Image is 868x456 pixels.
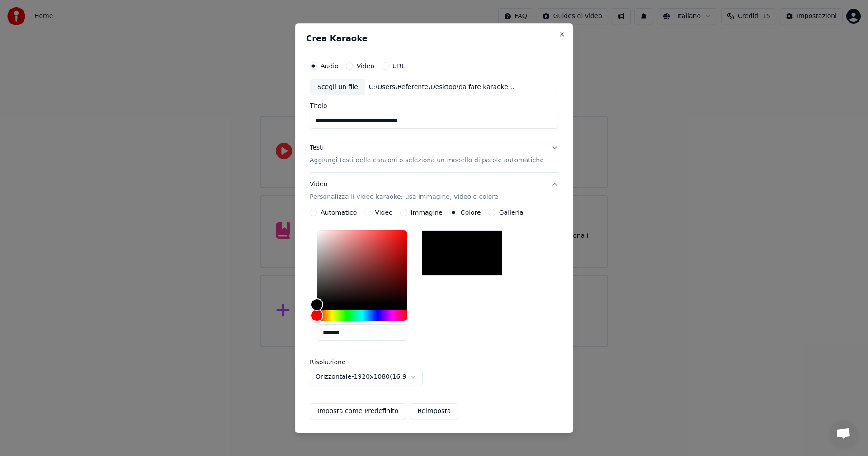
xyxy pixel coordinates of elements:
[310,156,544,165] p: Aggiungi testi delle canzoni o seleziona un modello di parole automatiche
[310,193,498,202] p: Personalizza il video karaoke: usa immagine, video o colore
[317,230,407,305] div: Color
[461,209,481,216] label: Colore
[392,62,405,69] label: URL
[321,209,357,216] label: Automatico
[317,310,407,321] div: Hue
[310,359,400,365] label: Risoluzione
[357,62,374,69] label: Video
[375,209,392,216] label: Video
[499,209,524,216] label: Galleria
[310,180,498,202] div: Video
[310,209,558,427] div: VideoPersonalizza il video karaoke: usa immagine, video o colore
[310,403,406,419] button: Imposta come Predefinito
[310,103,558,109] label: Titolo
[310,143,324,152] div: Testi
[306,34,562,42] h2: Crea Karaoke
[310,427,558,451] button: Avanzato
[321,62,339,69] label: Audio
[411,209,443,216] label: Immagine
[365,82,519,91] div: C:\Users\Referente\Desktop\da fare karaoke\[PERSON_NAME] - Rewind (REMIX VERSION).mp3
[310,79,365,95] div: Scegli un file
[410,403,458,419] button: Reimposta
[310,136,558,172] button: TestiAggiungi testi delle canzoni o seleziona un modello di parole automatiche
[310,173,558,209] button: VideoPersonalizza il video karaoke: usa immagine, video o colore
